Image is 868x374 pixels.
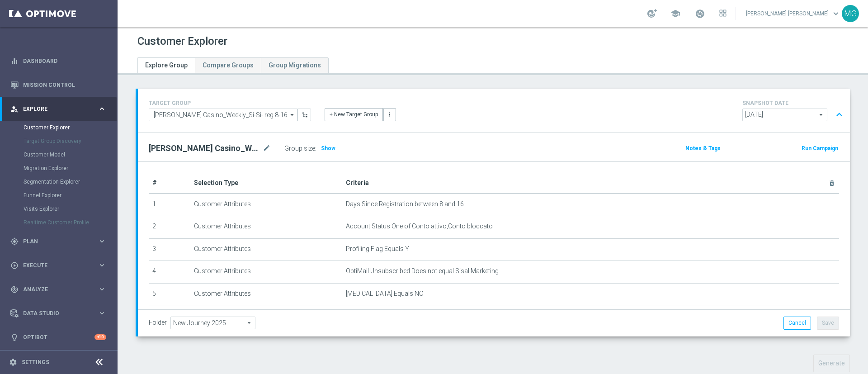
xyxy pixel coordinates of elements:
div: Analyze [10,285,98,294]
td: Customer Attributes [190,283,342,306]
span: school [670,9,680,19]
div: Migration Explorer [24,161,117,175]
a: Dashboard [23,49,106,73]
span: Explore [23,106,98,112]
a: Customer Explorer [24,124,94,131]
a: Visits Explorer [24,205,94,213]
i: settings [9,358,17,366]
i: keyboard_arrow_right [98,309,106,317]
label: Group size [284,145,315,152]
span: Analyze [23,287,98,292]
span: keyboard_arrow_down [831,9,841,19]
td: 2 [149,216,190,239]
span: Group Migrations [269,62,321,69]
h4: TARGET GROUP [149,100,311,106]
div: Target Group Discovery [24,134,117,148]
span: Criteria [346,179,369,186]
span: Plan [23,239,98,244]
th: # [149,173,190,194]
div: Funnel Explorer [24,189,117,202]
i: arrow_drop_down [288,109,297,121]
td: 6 [149,306,190,328]
div: Explore [10,105,98,113]
span: Profiling Flag Equals Y [346,245,409,253]
h1: Customer Explorer [137,35,227,48]
button: gps_fixed Plan keyboard_arrow_right [10,238,107,245]
button: Notes & Tags [684,143,722,153]
i: equalizer [10,57,19,65]
div: Plan [10,237,98,246]
div: +10 [94,334,106,340]
button: Mission Control [10,81,107,89]
td: Customer Attributes [190,238,342,261]
td: 4 [149,261,190,284]
a: Optibot [23,325,94,349]
div: Mission Control [10,73,106,97]
div: TARGET GROUP arrow_drop_down + New Target Group more_vert SNAPSHOT DATE arrow_drop_down expand_less [149,98,839,123]
i: mode_edit [263,143,271,154]
button: play_circle_outline Execute keyboard_arrow_right [10,262,107,269]
a: Mission Control [23,73,106,97]
button: Save [817,317,839,329]
button: + New Target Group [325,108,383,121]
i: person_search [10,105,19,113]
i: keyboard_arrow_right [98,285,106,294]
td: Customer Attributes [190,194,342,216]
td: 5 [149,283,190,306]
button: more_vert [383,108,396,121]
span: Explore Group [145,62,188,69]
a: Segmentation Explorer [24,178,94,185]
span: OptiMail Unsubscribed Does not equal Sisal Marketing [346,267,499,275]
div: Customer Model [24,148,117,161]
i: track_changes [10,285,19,294]
td: Customer Attributes [190,306,342,328]
td: 1 [149,194,190,216]
i: more_vert [387,111,393,118]
label: : [315,145,316,152]
label: Folder [149,319,167,327]
div: track_changes Analyze keyboard_arrow_right [10,286,107,293]
button: Cancel [783,317,811,329]
div: Optibot [10,325,106,349]
td: Customer Attributes [190,261,342,284]
td: Customer Attributes [190,216,342,239]
button: Generate [813,355,850,372]
div: Execute [10,261,98,270]
button: Data Studio keyboard_arrow_right [10,310,107,317]
span: Days Since Registration between 8 and 16 [346,200,464,208]
div: Dashboard [10,49,106,73]
input: Select Existing or Create New [149,109,297,121]
div: Visits Explorer [24,202,117,216]
span: Account Status One of Conto attivo,Conto bloccato [346,223,493,230]
i: delete_forever [828,180,835,187]
div: Customer Explorer [24,121,117,134]
button: person_search Explore keyboard_arrow_right [10,105,107,113]
i: keyboard_arrow_right [98,104,106,113]
button: equalizer Dashboard [10,57,107,65]
h2: [PERSON_NAME] Casino_Weekly_Si-Si- reg 8-16 [149,143,261,154]
a: [PERSON_NAME] [PERSON_NAME]keyboard_arrow_down [745,7,842,20]
a: Migration Explorer [24,165,94,172]
th: Selection Type [190,173,342,194]
i: keyboard_arrow_right [98,237,106,246]
td: 3 [149,238,190,261]
ul: Tabs [137,57,329,73]
a: Customer Model [24,151,94,158]
span: Show [321,145,335,151]
div: lightbulb Optibot +10 [10,334,107,341]
span: Compare Groups [203,62,254,69]
i: play_circle_outline [10,261,19,270]
div: MG [842,5,859,22]
span: [MEDICAL_DATA] Equals NO [346,290,424,298]
a: Funnel Explorer [24,192,94,199]
button: expand_less [833,106,846,123]
span: Execute [23,263,98,268]
i: lightbulb [10,333,19,341]
div: Realtime Customer Profile [24,216,117,229]
span: Data Studio [23,311,98,316]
